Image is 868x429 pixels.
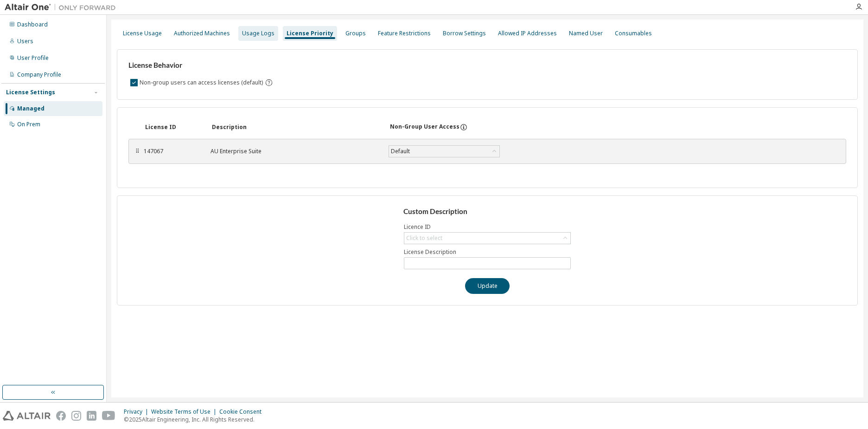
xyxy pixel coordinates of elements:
[6,89,55,96] div: License Settings
[174,30,230,37] div: Authorized Machines
[378,30,431,37] div: Feature Restrictions
[389,146,411,156] div: Default
[569,30,603,37] div: Named User
[144,148,199,155] div: 147067
[465,278,510,294] button: Update
[404,233,570,244] div: Click to select
[615,30,652,37] div: Consumables
[123,30,162,37] div: License Usage
[3,411,51,421] img: altair_logo.svg
[145,123,201,131] div: License ID
[219,408,267,416] div: Cookie Consent
[5,3,121,12] img: Altair One
[403,207,572,216] h3: Custom Description
[151,408,219,416] div: Website Terms of Use
[17,38,33,45] div: Users
[134,148,140,155] div: ⠿
[87,411,96,421] img: linkedin.svg
[124,416,267,423] p: © 2025 Altair Engineering, Inc. All Rights Reserved.
[140,77,265,88] label: Non-group users can access licenses (default)
[345,30,366,37] div: Groups
[406,234,442,242] div: Click to select
[443,30,486,37] div: Borrow Settings
[124,408,151,416] div: Privacy
[211,148,377,155] div: AU Enterprise Suite
[390,123,460,131] div: Non-Group User Access
[17,105,45,112] div: Managed
[17,71,61,78] div: Company Profile
[212,123,379,131] div: Description
[17,121,40,128] div: On Prem
[71,411,81,421] img: instagram.svg
[242,30,274,37] div: Usage Logs
[56,411,66,421] img: facebook.svg
[102,411,115,421] img: youtube.svg
[389,146,499,157] div: Default
[128,61,272,70] h3: License Behavior
[17,54,49,62] div: User Profile
[404,248,571,256] label: License Description
[404,223,571,231] label: Licence ID
[265,78,273,87] svg: By default any user not assigned to any group can access any license. Turn this setting off to di...
[287,30,333,37] div: License Priority
[17,21,48,28] div: Dashboard
[498,30,557,37] div: Allowed IP Addresses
